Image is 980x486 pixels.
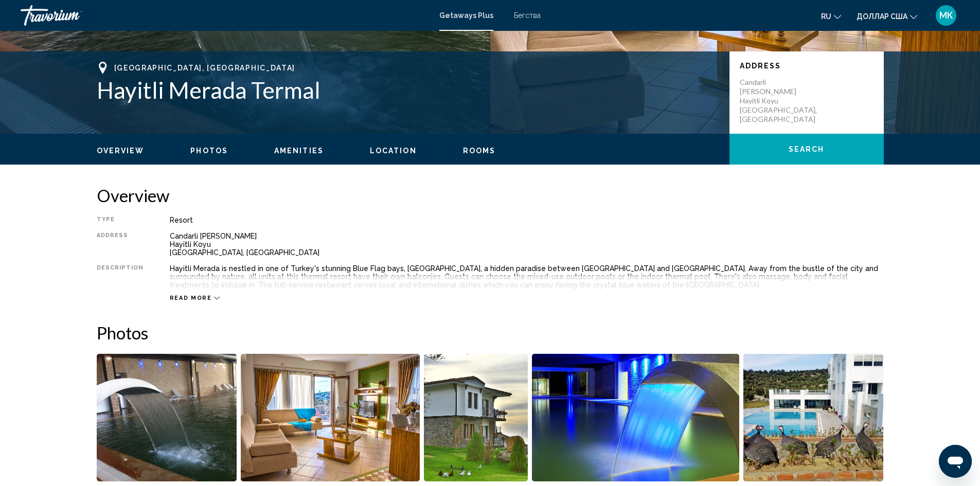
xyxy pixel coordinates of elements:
[729,134,884,165] button: Search
[97,353,237,482] button: Open full-screen image slider
[97,146,145,155] button: Overview
[740,78,822,124] p: Candarli [PERSON_NAME] Hayitli Koyu [GEOGRAPHIC_DATA], [GEOGRAPHIC_DATA]
[97,216,144,224] div: Type
[170,232,884,257] div: Candarli [PERSON_NAME] Hayitli Koyu [GEOGRAPHIC_DATA], [GEOGRAPHIC_DATA]
[170,295,212,301] span: Read more
[97,77,719,103] h1: Hayitli Merada Termal
[97,264,144,289] div: Description
[274,146,324,155] button: Amenities
[743,353,884,482] button: Open full-screen image slider
[463,146,496,155] button: Rooms
[114,64,295,72] span: [GEOGRAPHIC_DATA], [GEOGRAPHIC_DATA]
[170,216,884,224] div: Resort
[424,353,528,482] button: Open full-screen image slider
[821,9,841,24] button: Изменить язык
[21,5,429,26] a: Травориум
[170,264,884,289] div: Hayitli Merada is nestled in one of Turkey's stunning Blue Flag bays, [GEOGRAPHIC_DATA], a hidden...
[514,11,541,20] a: Бегства
[439,11,493,20] a: Getaways Plus
[857,12,907,21] font: доллар США
[97,185,884,206] h2: Overview
[532,353,739,482] button: Open full-screen image slider
[939,445,972,478] iframe: Кнопка для запуска окна сообщений
[933,5,959,26] button: Меню пользователя
[821,12,831,21] font: ru
[740,62,874,70] p: Address
[939,10,953,21] font: МК
[857,9,917,24] button: Изменить валюту
[789,146,825,154] span: Search
[370,146,417,155] button: Location
[190,146,228,155] button: Photos
[97,232,144,257] div: Address
[241,353,420,482] button: Open full-screen image slider
[97,322,884,343] h2: Photos
[170,294,220,302] button: Read more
